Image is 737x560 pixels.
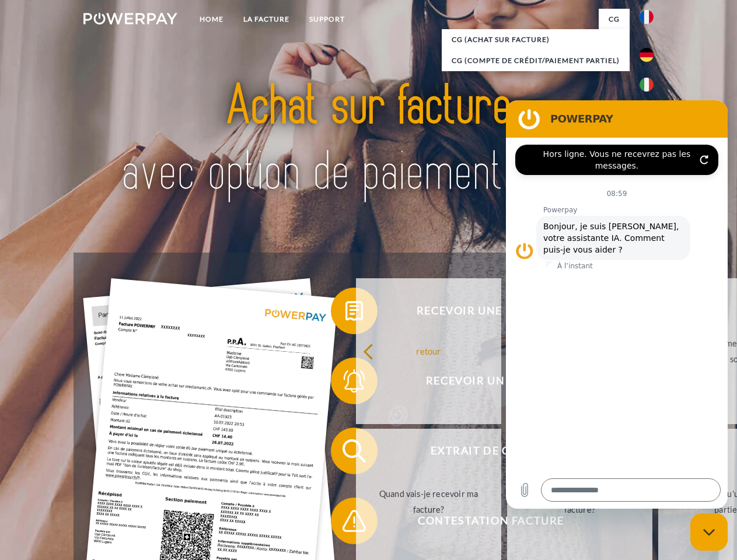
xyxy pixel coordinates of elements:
[111,56,626,223] img: title-powerpay_fr.svg
[299,9,355,30] a: Support
[331,498,634,544] button: Contestation Facture
[690,513,728,551] iframe: Bouton de lancement de la fenêtre de messagerie, conversation en cours
[640,10,654,24] img: fr
[363,486,494,517] div: Quand vais-je recevoir ma facture?
[442,50,630,71] a: CG (Compte de crédit/paiement partiel)
[190,9,233,30] a: Home
[83,13,177,24] img: logo-powerpay-white.svg
[599,9,630,30] a: CG
[640,78,654,92] img: it
[331,358,634,404] button: Recevoir un rappel?
[340,436,369,466] img: qb_search.svg
[331,288,634,334] button: Recevoir une facture ?
[363,343,494,359] div: retour
[331,428,634,474] button: Extrait de compte
[233,9,299,30] a: LA FACTURE
[340,506,369,535] img: qb_warning.svg
[640,48,654,62] img: de
[506,100,728,509] iframe: Fenêtre de messagerie
[340,296,369,325] img: qb_bill.svg
[340,366,369,395] img: qb_bell.svg
[442,29,630,50] a: CG (achat sur facture)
